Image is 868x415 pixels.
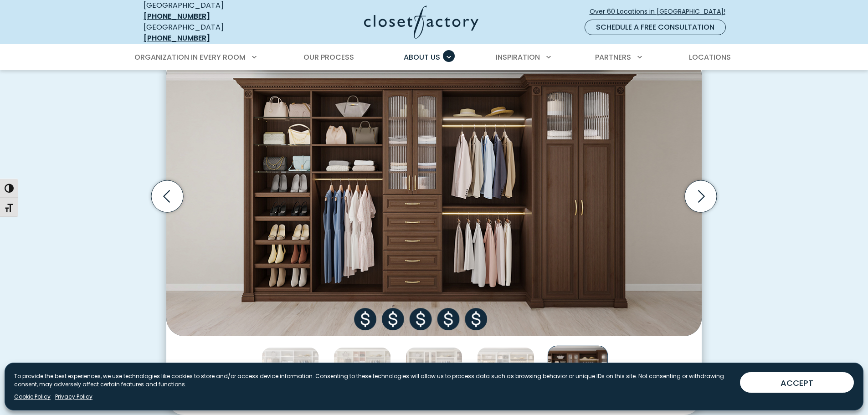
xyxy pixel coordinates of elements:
[144,33,210,43] a: [PHONE_NUMBER]
[404,52,440,62] span: About Us
[148,177,187,216] button: Previous slide
[134,52,246,62] span: Organization in Every Room
[406,347,463,405] img: Budget options at Closet Factory Tier 3
[590,7,733,16] span: Over 60 Locations in [GEOGRAPHIC_DATA]!
[166,57,702,336] img: Budget options at Closet Factory Tier 5
[14,393,51,401] a: Cookie Policy
[262,347,319,405] img: Budget options at Closet Factory Tier 1
[477,347,534,405] img: Budget options at Closet Factory Tier 4
[334,347,391,405] img: Budget options at Closet Factory Tier 2
[144,11,210,21] a: [PHONE_NUMBER]
[144,22,276,44] div: [GEOGRAPHIC_DATA]
[740,372,854,393] button: ACCEPT
[585,20,726,35] a: Schedule a Free Consultation
[548,345,608,405] img: Budget options at Closet Factory Tier 5
[303,52,354,62] span: Our Process
[364,5,478,39] img: Closet Factory Logo
[14,372,733,389] p: To provide the best experiences, we use technologies like cookies to store and/or access device i...
[55,393,92,401] a: Privacy Policy
[689,52,731,62] span: Locations
[589,4,733,20] a: Over 60 Locations in [GEOGRAPHIC_DATA]!
[681,177,720,216] button: Next slide
[595,52,631,62] span: Partners
[496,52,540,62] span: Inspiration
[128,45,740,70] nav: Primary Menu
